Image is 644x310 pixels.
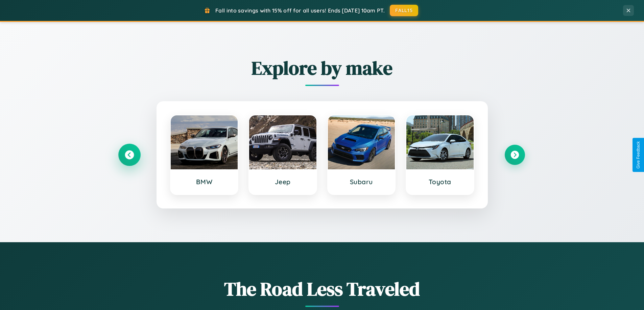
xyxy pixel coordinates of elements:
[256,178,310,186] h3: Jeep
[177,178,231,186] h3: BMW
[636,141,641,169] div: Give Feedback
[413,178,467,186] h3: Toyota
[390,5,418,16] button: FALL15
[119,55,525,81] h2: Explore by make
[335,178,388,186] h3: Subaru
[119,276,525,302] h1: The Road Less Traveled
[215,7,385,14] span: Fall into savings with 15% off for all users! Ends [DATE] 10am PT.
